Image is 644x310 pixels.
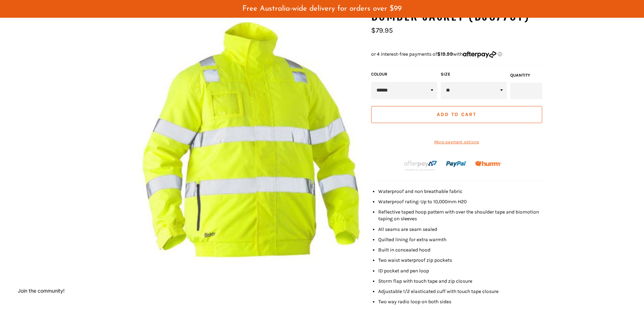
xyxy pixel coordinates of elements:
label: Size [441,71,507,77]
label: Quantity [510,72,542,78]
li: Adjustable 1/2 elasticated cuff with touch tape closure [378,288,546,295]
li: All seams are seam sealed [378,226,546,233]
span: Free Australia-wide delivery for orders over $99 [242,5,402,12]
span: $79.95 [371,26,393,34]
label: COLOUR [371,71,437,77]
img: Afterpay-Logo-on-dark-bg_large.png [403,160,438,172]
li: Built in concealed hood [378,247,546,253]
li: Waterproof and non breathable fabric [378,188,546,195]
li: Waterproof rating: Up to 10,000mm H20 [378,198,546,205]
button: Join the community! [18,288,65,294]
span: Add to Cart [437,111,476,117]
li: Reflective taped hoop pattern with over the shoulder tape and biomotion taping on sleeves [378,209,546,222]
li: Two waist waterproof zip pockets [378,257,546,264]
a: More payment options [371,139,542,145]
li: Quilted lining for extra warmth [378,236,546,243]
button: Add to Cart [371,106,542,123]
li: ID pocket and pen loop [378,267,546,274]
img: paypal.png [446,154,467,175]
li: Two way radio loop on both sides [378,298,546,305]
img: Humm_core_logo_RGB-01_300x60px_small_195d8312-4386-4de7-b182-0ef9b6303a37.png [475,161,501,166]
li: Storm flap with touch tape and zip closure [378,278,546,284]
